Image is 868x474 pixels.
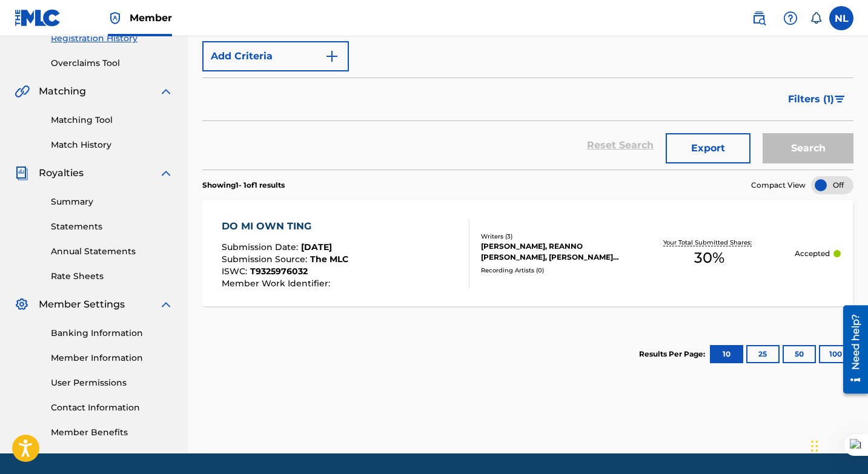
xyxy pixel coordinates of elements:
iframe: Resource Center [834,301,868,398]
div: Help [778,6,803,30]
div: Drag [811,428,818,464]
div: [PERSON_NAME], REANNO [PERSON_NAME], [PERSON_NAME] [PERSON_NAME] [481,241,624,263]
p: Results Per Page: [639,349,708,360]
span: [DATE] [301,242,332,252]
div: Notifications [810,12,822,24]
img: expand [159,84,173,99]
a: Annual Statements [51,245,173,258]
span: ISWC : [222,266,250,277]
div: DO MI OWN TING [222,219,348,234]
span: Matching [39,84,86,99]
a: Public Search [747,6,771,30]
span: T9325976032 [250,266,308,277]
span: The MLC [310,254,348,265]
span: 30 % [694,247,724,269]
img: help [783,11,798,25]
img: filter [835,96,845,103]
div: Recording Artists ( 0 ) [481,266,624,275]
a: Member Information [51,352,173,364]
a: Summary [51,196,173,208]
p: Showing 1 - 1 of 1 results [202,180,285,191]
span: Member Work Identifier : [222,278,333,289]
button: 50 [783,345,816,363]
button: Add Criteria [202,41,349,71]
a: Registration History [51,32,173,45]
img: Member Settings [15,297,29,312]
p: Your Total Submitted Shares: [663,238,755,247]
a: User Permissions [51,377,173,389]
span: Filters ( 1 ) [788,92,834,107]
button: Export [666,133,750,163]
a: Rate Sheets [51,270,173,283]
span: Submission Source : [222,254,310,265]
span: Member Settings [39,297,125,312]
iframe: Chat Widget [807,416,868,474]
img: Royalties [15,166,29,180]
button: 25 [746,345,780,363]
img: expand [159,166,173,180]
img: search [752,11,766,25]
a: Matching Tool [51,114,173,127]
a: Overclaims Tool [51,57,173,70]
a: Match History [51,139,173,151]
div: User Menu [829,6,853,30]
a: Member Benefits [51,426,173,439]
p: Accepted [795,248,830,259]
button: 100 [819,345,852,363]
a: Banking Information [51,327,173,340]
img: 9d2ae6d4665cec9f34b9.svg [325,49,339,64]
button: 10 [710,345,743,363]
img: expand [159,297,173,312]
a: Contact Information [51,401,173,414]
span: Royalties [39,166,84,180]
span: Submission Date : [222,242,301,252]
img: Top Rightsholder [108,11,122,25]
img: MLC Logo [15,9,61,27]
form: Search Form [202,4,853,170]
img: Matching [15,84,30,99]
span: Compact View [751,180,806,191]
a: DO MI OWN TINGSubmission Date:[DATE]Submission Source:The MLCISWC:T9325976032Member Work Identifi... [202,200,853,306]
button: Filters (1) [781,84,853,114]
div: Writers ( 3 ) [481,232,624,241]
a: Statements [51,220,173,233]
span: Member [130,11,172,25]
